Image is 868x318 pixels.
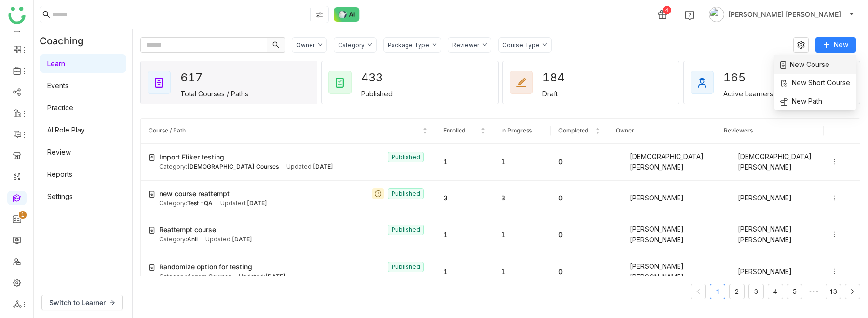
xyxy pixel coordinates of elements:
[34,29,98,53] div: Coaching
[728,9,841,20] span: [PERSON_NAME] [PERSON_NAME]
[149,264,155,271] img: create-new-course.svg
[388,41,429,49] div: Package Type
[724,127,753,134] span: Reviewers
[220,199,267,208] div: Updated:
[723,90,773,98] div: Active Learners
[388,188,424,199] nz-tag: Published
[388,262,424,272] nz-tag: Published
[551,216,608,253] td: 0
[452,41,479,49] div: Reviewer
[724,151,816,172] div: [DEMOGRAPHIC_DATA][PERSON_NAME]
[159,162,279,172] div: Category:
[296,41,315,49] div: Owner
[696,77,708,88] img: active_learners.svg
[616,192,627,204] img: 684a9b22de261c4b36a3d00f
[159,152,224,162] span: Import Fliker testing
[159,199,213,208] div: Category:
[558,127,588,134] span: Completed
[239,272,285,281] div: Updated:
[493,216,551,253] td: 1
[502,41,540,49] div: Course Type
[710,284,725,299] li: 1
[709,7,724,22] img: avatar
[187,273,231,280] span: Aazam Courses
[334,77,346,88] img: published_courses.svg
[388,225,424,235] nz-tag: Published
[616,229,627,240] img: 684a9b57de261c4b36a3d29f
[159,225,216,235] span: Reattempt course
[616,224,708,245] div: [PERSON_NAME] [PERSON_NAME]
[542,90,558,98] div: Draft
[826,284,841,299] a: 13
[685,11,694,20] img: help.svg
[707,7,856,22] button: [PERSON_NAME] [PERSON_NAME]
[47,148,71,156] a: Review
[180,90,248,98] div: Total Courses / Paths
[551,253,608,291] td: 0
[806,284,822,299] li: Next 5 Pages
[780,79,788,87] img: short-course.svg
[616,192,708,204] div: [PERSON_NAME]
[149,191,155,198] img: create-new-course.svg
[47,81,68,90] a: Events
[149,227,155,234] img: create-new-course.svg
[780,59,829,70] span: New Course
[730,284,744,299] a: 2
[724,192,735,204] img: 684a9b22de261c4b36a3d00f
[515,77,527,88] img: draft_courses.svg
[315,11,323,19] img: search-type.svg
[724,156,735,168] img: 684a9b06de261c4b36a3cf65
[435,253,493,291] td: 1
[443,127,465,134] span: Enrolled
[338,41,365,49] div: Category
[8,7,26,24] img: logo
[159,272,231,281] div: Category:
[780,61,786,69] img: create-new-course.svg
[180,67,215,88] div: 617
[616,156,627,168] img: 684a9b06de261c4b36a3cf65
[691,284,706,299] button: Previous Page
[710,284,725,299] a: 1
[616,151,708,172] div: [DEMOGRAPHIC_DATA][PERSON_NAME]
[21,210,25,220] p: 1
[313,163,333,170] span: [DATE]
[780,96,822,106] span: New Path
[749,284,763,299] a: 3
[47,59,65,67] a: Learn
[663,6,671,14] div: 4
[551,181,608,216] td: 0
[551,144,608,181] td: 0
[787,284,802,299] a: 5
[187,236,198,243] span: Anil
[724,266,816,278] div: [PERSON_NAME]
[834,40,848,50] span: New
[806,284,822,299] span: •••
[724,192,816,204] div: [PERSON_NAME]
[724,224,816,245] div: [PERSON_NAME] [PERSON_NAME]
[723,67,758,88] div: 165
[388,152,424,162] nz-tag: Published
[361,67,396,88] div: 433
[493,144,551,181] td: 1
[159,235,198,244] div: Category:
[542,67,577,88] div: 184
[159,188,230,199] span: new course reattempt
[232,236,252,243] span: [DATE]
[845,284,860,299] button: Next Page
[768,284,783,299] li: 4
[187,199,213,207] span: Test -QA
[724,266,735,278] img: 684a9ad2de261c4b36a3cd74
[149,154,155,161] img: create-new-course.svg
[265,273,285,280] span: [DATE]
[815,37,856,53] button: New
[780,78,850,88] span: New Short Course
[187,163,279,170] span: [DEMOGRAPHIC_DATA] Courses
[780,98,788,106] img: create-new-path.svg
[149,127,186,134] span: Course / Path
[334,7,360,22] img: ask-buddy-normal.svg
[286,162,333,172] div: Updated:
[153,77,165,88] img: total_courses.svg
[47,126,85,134] a: AI Role Play
[205,235,252,244] div: Updated:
